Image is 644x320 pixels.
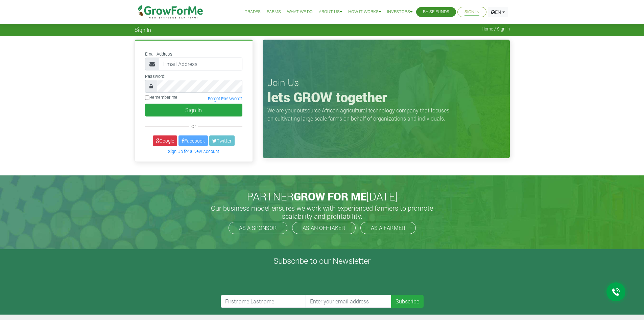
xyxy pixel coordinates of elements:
[229,222,287,234] a: AS A SPONSOR
[8,256,636,266] h4: Subscribe to our Newsletter
[221,295,307,308] input: Firstname Lastname
[204,204,440,220] h5: Our business model ensures we work with experienced farmers to promote scalability and profitabil...
[348,8,381,16] a: How it Works
[391,295,424,308] button: Subscribe
[168,149,219,154] a: Sign Up for a New Account
[208,96,242,101] a: Forgot Password?
[267,106,453,123] p: We are your outsource African agricultural technology company that focuses on cultivating large s...
[135,26,151,33] span: Sign In
[287,8,313,16] a: What We Do
[306,295,391,308] input: Enter your email address
[221,269,324,295] iframe: reCAPTCHA
[267,77,505,88] h3: Join Us
[488,7,508,17] a: EN
[145,95,149,100] input: Remember me
[153,135,177,146] a: Google
[360,222,416,234] a: AS A FARMER
[464,8,479,16] a: Sign In
[159,58,242,70] input: Email Address
[145,51,173,57] label: Email Address:
[294,189,366,204] span: GROW FOR ME
[145,73,165,80] label: Password:
[423,8,449,16] a: Raise Funds
[137,190,507,203] h2: PARTNER [DATE]
[245,8,261,16] a: Trades
[145,94,177,101] label: Remember me
[267,8,281,16] a: Farms
[267,89,505,105] h1: lets GROW together
[387,8,412,16] a: Investors
[145,122,242,130] div: or
[292,222,356,234] a: AS AN OFFTAKER
[145,104,242,116] button: Sign In
[319,8,342,16] a: About Us
[482,26,510,31] span: Home / Sign In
